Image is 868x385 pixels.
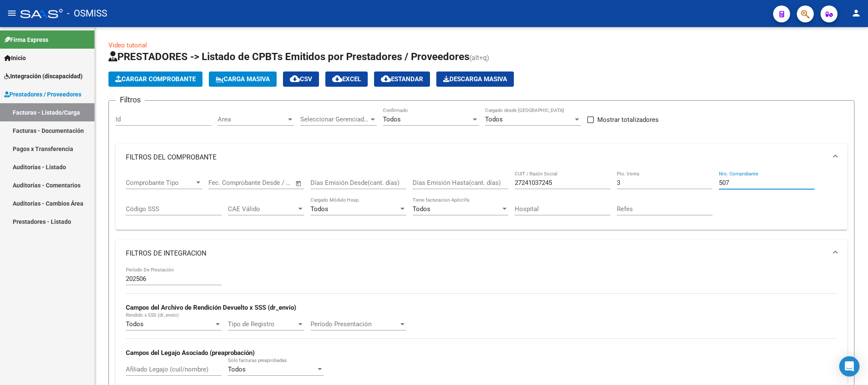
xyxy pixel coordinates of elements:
mat-expansion-panel-header: FILTROS DE INTEGRACION [116,240,847,267]
span: Todos [228,366,246,373]
mat-icon: cloud_download [381,74,391,84]
span: Prestadores / Proveedores [4,90,81,99]
span: Todos [311,205,328,213]
strong: Campos del Archivo de Rendición Devuelto x SSS (dr_envio) [126,304,296,311]
span: CAE Válido [228,205,297,213]
span: Todos [485,115,503,123]
span: EXCEL [332,75,361,83]
button: Open calendar [294,179,304,188]
span: Seleccionar Gerenciador [300,115,369,123]
button: Cargar Comprobante [108,71,202,87]
input: Fecha fin [250,179,291,187]
span: Cargar Comprobante [115,75,196,83]
div: FILTROS DEL COMPROBANTE [116,171,847,230]
span: Estandar [381,75,423,83]
button: CSV [283,71,319,87]
div: Open Intercom Messenger [839,356,860,377]
span: Comprobante Tipo [126,179,194,187]
span: Inicio [4,53,26,63]
h3: Filtros [116,94,145,106]
span: (alt+q) [469,54,489,62]
mat-panel-title: FILTROS DE INTEGRACION [126,249,827,258]
a: Video tutorial [108,41,147,49]
strong: Campos del Legajo Asociado (preaprobación) [126,349,255,357]
span: Todos [383,115,401,123]
button: Carga Masiva [209,71,277,87]
mat-icon: cloud_download [332,74,342,84]
button: Estandar [374,71,430,87]
span: CSV [290,75,312,83]
span: Período Presentación [311,320,399,328]
button: Descarga Masiva [436,71,514,87]
span: Integración (discapacidad) [4,71,83,81]
app-download-masive: Descarga masiva de comprobantes (adjuntos) [436,71,514,87]
mat-panel-title: FILTROS DEL COMPROBANTE [126,153,827,162]
span: PRESTADORES -> Listado de CPBTs Emitidos por Prestadores / Proveedores [108,51,469,63]
span: Firma Express [4,35,48,44]
span: Todos [413,205,430,213]
span: - OSMISS [67,4,107,23]
mat-icon: person [851,8,861,18]
span: Area [218,115,286,123]
mat-icon: menu [7,8,17,18]
mat-expansion-panel-header: FILTROS DEL COMPROBANTE [116,144,847,171]
button: EXCEL [325,71,368,87]
span: Descarga Masiva [443,75,507,83]
span: Tipo de Registro [228,320,297,328]
span: Carga Masiva [216,75,270,83]
input: Fecha inicio [208,179,243,187]
mat-icon: cloud_download [290,74,300,84]
span: Todos [126,320,144,328]
span: Mostrar totalizadores [597,115,659,125]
